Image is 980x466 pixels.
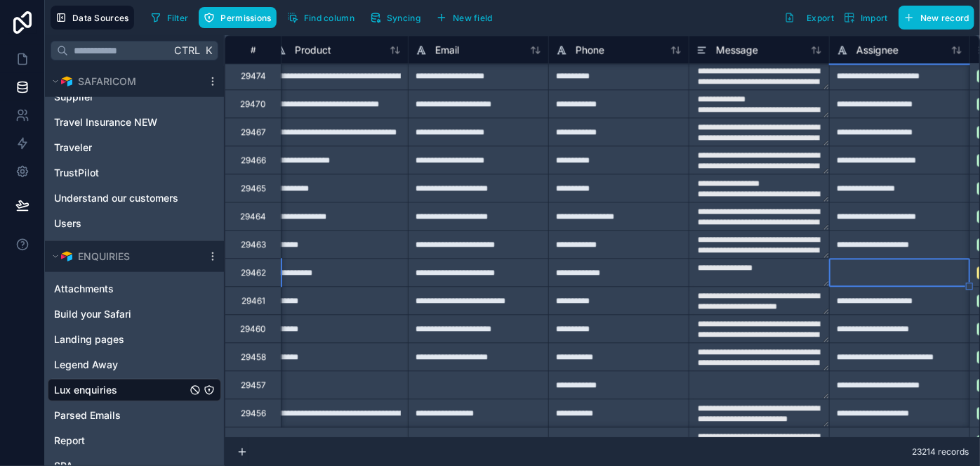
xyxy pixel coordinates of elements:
span: Import [861,13,888,23]
div: 29455 [241,436,266,447]
span: Product [295,43,331,57]
a: New record [893,6,974,30]
div: 29465 [241,183,266,194]
span: 23214 records [912,446,969,458]
span: Filter [167,13,189,23]
button: Syncing [365,7,425,28]
div: 29466 [241,155,266,166]
div: 29467 [241,127,266,138]
div: 29458 [241,351,266,363]
a: Syncing [365,7,431,28]
div: 29463 [241,239,266,250]
div: 29464 [240,211,266,222]
div: 29461 [241,295,265,306]
span: Syncing [387,13,421,23]
div: 29460 [240,323,266,335]
a: Permissions [199,7,282,28]
button: Find column [282,7,359,28]
span: Export [807,13,834,23]
span: Message [716,43,758,57]
div: 29470 [240,98,266,110]
span: Data Sources [72,13,129,23]
button: Import [839,6,893,30]
button: New field [431,7,498,28]
div: 29457 [241,380,266,391]
span: Email [435,43,459,57]
span: Permissions [220,13,271,23]
span: New field [453,13,493,23]
div: 29474 [241,70,266,82]
span: Find column [304,13,355,23]
div: 29456 [241,408,266,419]
span: Ctrl [173,41,201,59]
button: Export [779,6,839,30]
button: New record [899,6,974,30]
button: Permissions [199,7,276,28]
span: Phone [576,43,604,57]
span: K [204,46,213,56]
div: 29462 [241,267,266,278]
button: Data Sources [51,6,134,30]
button: Filter [145,7,194,28]
div: # [236,44,270,55]
span: New record [920,13,969,23]
span: Assignee [856,43,899,57]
